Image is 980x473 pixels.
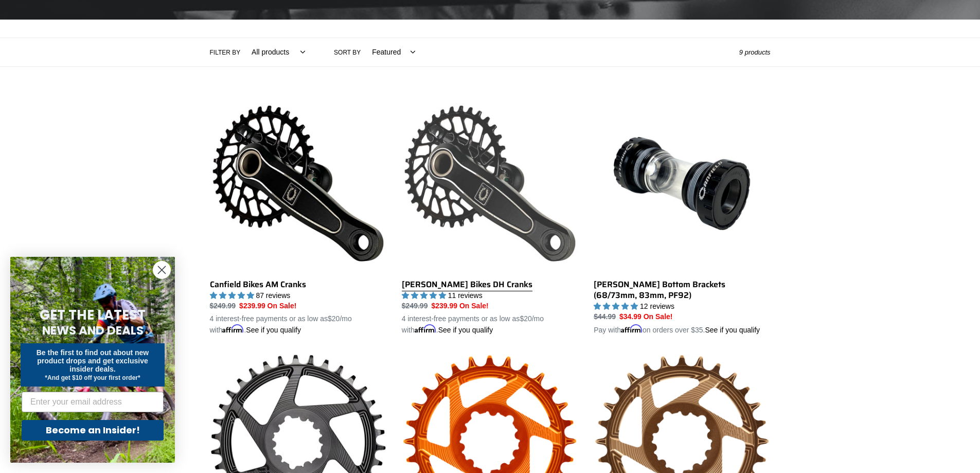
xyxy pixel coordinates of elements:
span: GET THE LATEST [40,306,146,324]
input: Enter your email address [22,392,164,412]
label: Filter by [210,48,241,57]
span: *And get $10 off your first order* [45,374,140,381]
span: NEWS AND DEALS [42,322,144,339]
span: 9 products [739,48,771,56]
label: Sort by [334,48,361,57]
span: Be the first to find out about new product drops and get exclusive insider deals. [37,348,149,373]
button: Become an Insider! [22,420,164,441]
button: Close dialog [153,261,171,279]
